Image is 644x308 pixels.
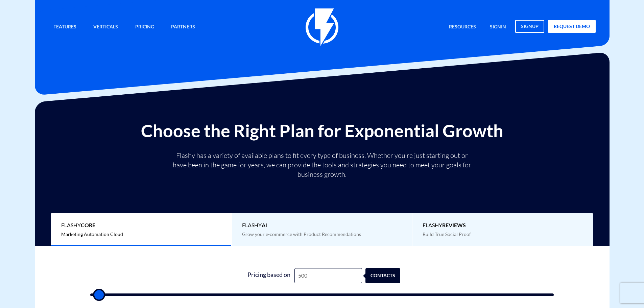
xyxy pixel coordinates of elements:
a: Features [48,20,81,34]
h2: Choose the Right Plan for Exponential Growth [40,121,604,140]
span: Flashy [423,221,583,229]
a: Partners [166,20,200,34]
span: Build True Social Proof [423,231,471,237]
b: REVIEWS [442,222,466,228]
div: contacts [375,268,410,283]
p: Flashy has a variety of available plans to fit every type of business. Whether you’re just starti... [170,151,474,179]
a: signin [485,20,511,34]
span: Grow your e-commerce with Product Recommendations [242,231,361,237]
b: AI [262,222,267,228]
div: Pricing based on [244,268,294,283]
a: Pricing [130,20,159,34]
a: request demo [548,20,596,33]
span: Flashy [242,221,402,229]
a: Resources [444,20,481,34]
a: signup [515,20,544,33]
span: Flashy [61,221,221,229]
a: Verticals [88,20,123,34]
span: Marketing Automation Cloud [61,231,123,237]
b: Core [81,222,95,228]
